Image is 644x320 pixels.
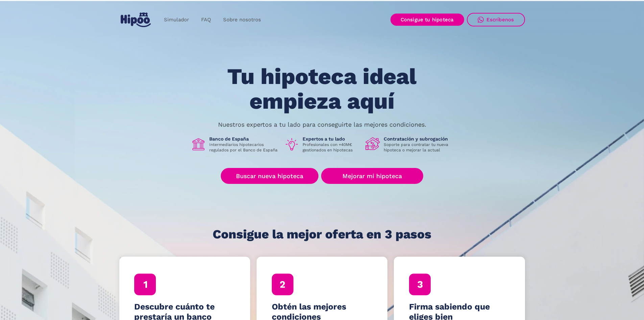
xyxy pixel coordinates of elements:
a: Consigue tu hipoteca [390,14,464,26]
div: Escríbenos [486,17,514,23]
h1: Tu hipoteca ideal empieza aquí [194,64,450,113]
h1: Banco de España [209,136,279,142]
a: Escríbenos [467,13,525,26]
p: Soporte para contratar tu nueva hipoteca o mejorar la actual [384,142,453,153]
h1: Consigue la mejor oferta en 3 pasos [213,228,431,241]
a: FAQ [195,13,217,26]
h1: Contratación y subrogación [384,136,453,142]
a: home [119,10,152,30]
a: Sobre nosotros [217,13,267,26]
p: Profesionales con +40M€ gestionados en hipotecas [303,142,360,153]
p: Nuestros expertos a tu lado para conseguirte las mejores condiciones. [218,122,426,127]
p: Intermediarios hipotecarios regulados por el Banco de España [209,142,279,153]
a: Mejorar mi hipoteca [321,168,423,184]
a: Buscar nueva hipoteca [221,168,318,184]
h1: Expertos a tu lado [303,136,360,142]
a: Simulador [158,13,195,26]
